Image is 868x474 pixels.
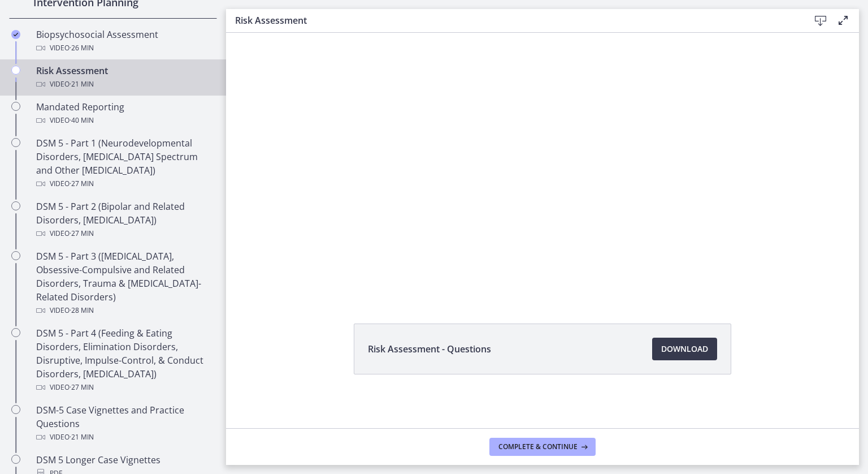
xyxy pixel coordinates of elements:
span: Risk Assessment - Questions [368,342,491,356]
div: Mandated Reporting [36,100,212,127]
span: · 21 min [70,77,94,91]
div: DSM 5 - Part 1 (Neurodevelopmental Disorders, [MEDICAL_DATA] Spectrum and Other [MEDICAL_DATA]) [36,136,212,191]
div: Video [36,227,212,240]
div: DSM 5 - Part 2 (Bipolar and Related Disorders, [MEDICAL_DATA]) [36,200,212,240]
div: DSM-5 Case Vignettes and Practice Questions [36,403,212,444]
i: Completed [11,30,20,39]
span: · 28 min [70,304,94,317]
span: · 40 min [70,114,94,127]
div: DSM 5 - Part 3 ([MEDICAL_DATA], Obsessive-Compulsive and Related Disorders, Trauma & [MEDICAL_DAT... [36,249,212,317]
span: Download [661,342,708,356]
div: Video [36,77,212,91]
div: DSM 5 - Part 4 (Feeding & Eating Disorders, Elimination Disorders, Disruptive, Impulse-Control, &... [36,326,212,394]
h3: Risk Assessment [235,14,791,27]
span: · 27 min [70,381,94,394]
span: Complete & continue [498,442,578,451]
div: Risk Assessment [36,64,212,91]
span: · 26 min [70,41,94,55]
div: Video [36,430,212,444]
div: Video [36,381,212,394]
a: Download [652,338,717,360]
button: Complete & continue [489,438,596,456]
div: Video [36,114,212,127]
div: Video [36,41,212,55]
div: Video [36,177,212,191]
span: · 21 min [70,430,94,444]
div: Biopsychosocial Assessment [36,28,212,55]
span: · 27 min [70,177,94,191]
span: · 27 min [70,227,94,240]
div: Video [36,304,212,317]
